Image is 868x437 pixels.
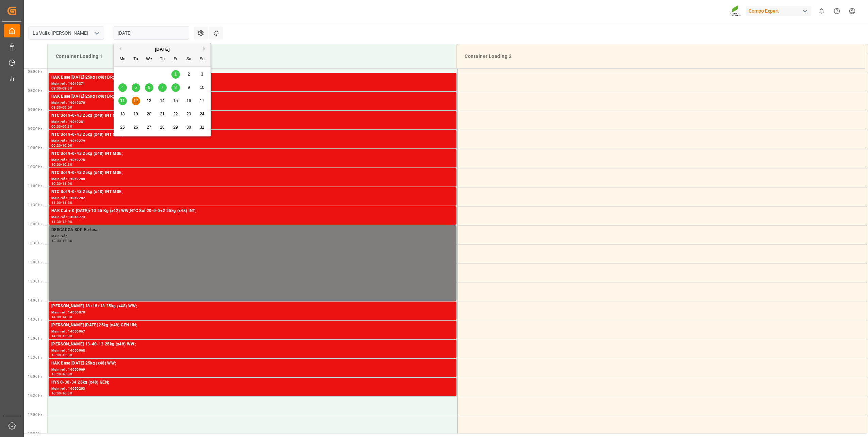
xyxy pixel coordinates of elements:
button: open menu [91,28,102,38]
div: Main ref : 14050203 [51,386,454,392]
div: Fr [171,55,180,64]
div: - [61,239,62,242]
div: Choose Wednesday, August 6th, 2025 [145,83,153,92]
button: Help Center [829,3,845,19]
div: 08:30 [51,106,61,109]
div: - [61,220,62,223]
span: 28 [160,125,164,130]
div: 09:00 [51,125,61,128]
div: Su [198,55,206,64]
span: 14 [160,98,164,103]
span: 14:30 Hr [28,318,42,321]
div: Choose Monday, August 18th, 2025 [118,110,127,118]
div: Choose Friday, August 22nd, 2025 [171,110,180,118]
div: 11:30 [62,201,72,204]
div: Choose Thursday, August 7th, 2025 [158,83,167,92]
div: - [61,125,62,128]
span: 2 [188,72,190,77]
button: Next Month [203,47,207,51]
div: [PERSON_NAME] [DATE] 25kg (x48) GEN UN; [51,322,454,329]
span: 29 [173,125,178,130]
div: Choose Sunday, August 24th, 2025 [198,110,206,118]
div: Main ref : 14050069 [51,367,454,373]
span: 1 [174,72,177,77]
span: 08:30 Hr [28,89,42,93]
span: 13 [147,98,151,103]
div: Main ref : 14050068 [51,348,454,354]
div: 14:00 [51,315,61,319]
div: 12:00 [62,220,72,223]
div: [PERSON_NAME] 18+18+18 25kg (x48) WW; [51,303,454,310]
div: 12:00 [51,239,61,242]
div: 08:00 [51,87,61,90]
div: Choose Friday, August 8th, 2025 [171,83,180,92]
span: 19 [133,112,138,116]
div: Choose Monday, August 11th, 2025 [118,97,127,105]
div: - [61,354,62,357]
div: Choose Sunday, August 31st, 2025 [198,123,206,132]
div: Choose Tuesday, August 19th, 2025 [132,110,140,118]
div: Compo Expert [746,6,811,16]
span: 18 [120,112,124,116]
div: HAK Base [DATE] 25kg (x48) WW; [51,360,454,367]
div: Choose Friday, August 1st, 2025 [171,70,180,79]
span: 13:00 Hr [28,260,42,264]
div: HAK Base [DATE] 25kg (x48) BR; [51,93,454,100]
span: 12:00 Hr [28,222,42,226]
span: 09:00 Hr [28,108,42,112]
div: HAK Base [DATE] 25kg (x48) BR; [51,74,454,81]
div: 09:00 [62,106,72,109]
div: 11:00 [51,201,61,204]
input: Type to search/select [29,27,104,39]
div: Main ref : 14049371 [51,81,454,87]
span: 9 [188,85,190,90]
div: 15:30 [51,373,61,376]
div: - [61,315,62,319]
div: 15:00 [62,335,72,338]
div: Main ref : 14048774 [51,214,454,220]
span: 27 [147,125,151,130]
div: - [61,144,62,147]
span: 15 [173,98,178,103]
div: Choose Friday, August 29th, 2025 [171,123,180,132]
div: 15:30 [62,354,72,357]
div: - [61,373,62,376]
div: Choose Sunday, August 10th, 2025 [198,83,206,92]
div: We [145,55,153,64]
div: month 2025-08 [116,68,209,134]
div: 10:00 [62,144,72,147]
div: 11:30 [51,220,61,223]
span: 10:30 Hr [28,165,42,169]
div: Choose Tuesday, August 26th, 2025 [132,123,140,132]
div: Main ref : 14049280 [51,176,454,182]
div: Main ref : 14050070 [51,310,454,315]
div: 10:30 [51,182,61,185]
div: Main ref : 14049275 [51,157,454,163]
div: [PERSON_NAME] 13-40-13 25kg (x48) WW; [51,341,454,348]
span: 20 [147,112,151,116]
span: 21 [160,112,164,116]
div: - [61,163,62,166]
span: 8 [174,85,177,90]
div: Choose Friday, August 15th, 2025 [171,97,180,105]
div: Main ref : 14049282 [51,195,454,201]
span: 11 [120,98,124,103]
div: [DATE] [114,46,211,53]
div: Choose Tuesday, August 12th, 2025 [132,97,140,105]
div: - [61,182,62,185]
div: NTC Sol 9-0-43 25kg (x48) INT MSE; [51,189,454,195]
div: Choose Tuesday, August 5th, 2025 [132,83,140,92]
div: 10:30 [62,163,72,166]
span: 5 [135,85,137,90]
span: 12 [133,98,138,103]
div: 16:00 [62,373,72,376]
div: NTC Sol 9-0-43 25kg (x48) INT MSE; [51,112,454,119]
div: DESCARGA SOP Fertusa [51,227,454,233]
div: 08:30 [62,87,72,90]
span: 16:30 Hr [28,394,42,398]
span: 09:30 Hr [28,127,42,131]
div: Choose Wednesday, August 13th, 2025 [145,97,153,105]
div: Choose Saturday, August 16th, 2025 [185,97,193,105]
span: 15:00 Hr [28,337,42,340]
div: HYS 0-38-34 25kg (x48) GEN; [51,379,454,386]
